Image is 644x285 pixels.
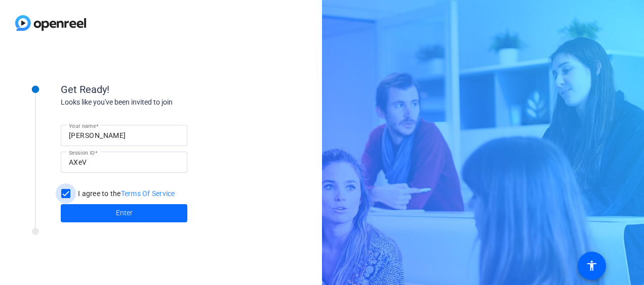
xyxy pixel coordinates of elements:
[116,208,133,218] span: Enter
[61,82,263,97] div: Get Ready!
[69,150,95,156] mat-label: Session ID
[69,123,96,129] mat-label: Your name
[121,189,175,198] a: Terms Of Service
[586,260,598,272] mat-icon: accessibility
[61,97,263,108] div: Looks like you've been invited to join
[76,188,175,199] label: I agree to the
[61,204,187,222] button: Enter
